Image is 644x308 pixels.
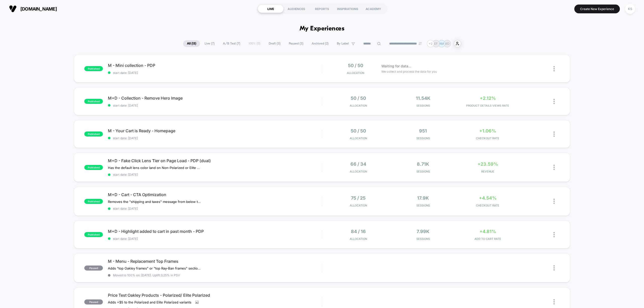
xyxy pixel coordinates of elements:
[392,204,454,207] span: Sessions
[392,137,454,140] span: Sessions
[108,207,322,210] span: start date: [DATE]
[300,25,345,32] h1: My Experiences
[284,5,309,13] div: AUDIENCES
[350,204,367,207] span: Allocation
[108,158,322,163] span: M+D - Fake Click Lens Tier on Page Load - PDP (dual)
[347,71,364,75] span: Allocation
[348,63,363,68] span: 50 / 50
[309,5,335,13] div: REPORTS
[445,42,450,46] p: MD
[108,192,322,197] span: M+D - Cart - CTA Optimization
[9,5,17,13] img: Visually logo
[108,200,201,204] span: Removes the "shipping and taxes" message from below the CTA and replaces it with message about re...
[419,42,422,45] img: end
[108,266,201,270] span: Adds "top Oakley frames" or "top Ray-Ban frames" section to replacement lenses for Oakley and Ray...
[84,232,103,237] span: published
[434,42,438,46] p: EF
[479,229,496,234] span: +4.81%
[457,204,519,207] span: CHECKOUT RATE
[574,5,620,13] button: Create New Experience
[201,40,218,47] span: Live ( 7 )
[350,104,367,107] span: Allocation
[108,166,201,170] span: Has the default lens color land on Non-Polarized or Elite Polarized to see if that performs bette...
[258,5,284,13] div: LIVE
[350,237,367,241] span: Allocation
[392,237,454,241] span: Sessions
[553,199,555,204] img: close
[477,161,498,167] span: +23.59%
[553,66,555,71] img: close
[265,40,284,47] span: Draft ( 3 )
[108,71,322,75] span: start date: [DATE]
[439,42,444,46] p: AM
[480,96,496,101] span: +2.12%
[479,128,496,134] span: +1.06%
[350,161,366,167] span: 66 / 34
[108,128,322,133] span: M - Your Cart is Ready - Homepage
[84,165,103,170] span: published
[84,66,103,71] span: published
[479,195,497,201] span: +4.54%
[360,5,386,13] div: ACADEMY
[457,237,519,241] span: ADD TO CART RATE
[381,63,411,69] span: Waiting for data...
[351,195,366,201] span: 75 / 25
[108,173,322,177] span: start date: [DATE]
[392,104,454,107] span: Sessions
[285,40,307,47] span: Paused ( 3 )
[308,40,332,47] span: Archived ( 2 )
[8,5,58,13] button: [DOMAIN_NAME]
[113,273,180,277] span: Moved to 100% on: [DATE] . Uplift: 3.25% in PSV
[351,96,366,101] span: 50 / 50
[392,170,454,173] span: Sessions
[419,128,427,134] span: 951
[417,229,429,234] span: 7.99k
[108,104,322,107] span: start date: [DATE]
[553,232,555,237] img: close
[553,265,555,271] img: close
[84,199,103,204] span: published
[108,259,322,264] span: M - Menu - Replacement Top Frames
[337,42,349,46] span: By Label
[457,137,519,140] span: CHECKOUT RATE
[108,300,191,304] span: Adds +$5 to the Polarized and Elite Polarized variants
[553,131,555,137] img: close
[457,170,519,173] span: REVENUE
[84,99,103,104] span: published
[84,266,103,271] span: paused
[108,293,322,298] span: Price Test Oakley Products - Polarized/ Elite Polarized
[553,299,555,304] img: close
[351,128,366,134] span: 50 / 50
[350,137,367,140] span: Allocation
[427,40,434,47] div: + 2
[417,195,429,201] span: 17.9k
[219,40,244,47] span: A/B Test ( 7 )
[350,170,367,173] span: Allocation
[417,161,429,167] span: 8.71k
[624,4,636,14] button: KS
[457,104,519,107] span: PRODUCT DETAILS VIEWS RATE
[625,4,635,14] div: KS
[108,237,322,241] span: start date: [DATE]
[84,131,103,137] span: published
[108,229,322,234] span: M+D - Highlight added to cart in past month - PDP
[20,6,57,12] span: [DOMAIN_NAME]
[381,69,437,74] span: We collect and process the data for you
[553,99,555,104] img: close
[335,5,360,13] div: INSPIRATIONS
[108,96,322,101] span: M+D - Collection - Remove Hero Image
[351,229,366,234] span: 84 / 16
[84,299,103,304] span: paused
[416,96,430,101] span: 11.54k
[553,165,555,170] img: close
[183,40,200,47] span: All ( 13 )
[108,63,322,68] span: M - Mini collection - PDP
[108,136,322,140] span: start date: [DATE]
